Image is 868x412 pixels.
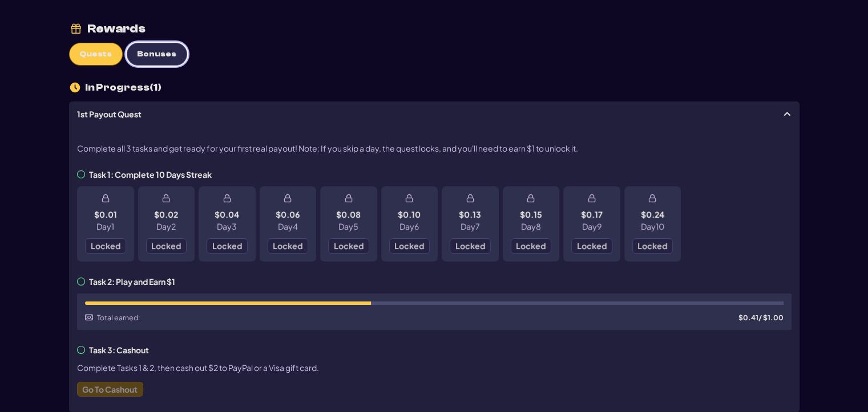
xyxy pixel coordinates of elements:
p: Day 9 [582,222,601,230]
span: Locked [394,242,424,250]
p: Day 5 [338,222,358,230]
h2: In Progress ( 1 ) [69,81,800,93]
p: $0.04 [215,210,239,218]
button: Locked [450,238,491,254]
span: Locked [455,242,485,250]
p: Day 8 [520,222,540,230]
div: $ 0.41 / $1.00 [738,313,784,322]
span: Locked [516,242,546,250]
p: Day 2 [156,222,176,230]
p: $0.06 [276,210,300,218]
p: $0.17 [580,210,602,218]
span: 1st Payout Quest [77,110,782,118]
span: Quests [79,50,112,59]
p: $0.01 [94,210,116,218]
h3: Task 2: Play and Earn $1 [77,278,175,285]
button: Locked [328,238,369,254]
button: Locked [389,238,430,254]
p: Day 10 [640,222,664,230]
p: Day 7 [460,222,479,230]
button: Bonuses [127,43,187,66]
h3: Task 1: Complete 10 Days Streak [77,170,212,178]
span: Bonuses [137,50,176,59]
p: $0.24 [640,210,664,218]
span: Locked [333,242,363,250]
span: Complete Tasks 1 & 2, then cash out $2 to PayPal or a Visa gift card. [77,362,319,374]
p: $0.08 [336,210,361,218]
span: Complete all 3 tasks and get ready for your first real payout! Note: If you skip a day, the quest... [77,142,578,154]
button: Locked [267,238,308,254]
button: Locked [510,238,551,254]
img: rewards [69,22,83,36]
span: Locked [90,242,120,250]
button: Quests [69,43,123,66]
button: Locked [632,238,673,254]
span: Locked [637,242,667,250]
p: Day 4 [277,222,297,230]
button: Locked [207,238,248,254]
button: Locked [571,238,612,254]
p: $0.13 [459,210,481,218]
p: Day 3 [217,222,237,230]
p: $0.10 [398,210,421,218]
span: Locked [273,242,302,250]
p: Day 1 [96,222,114,230]
button: Locked [146,238,187,254]
p: Total earned: [97,313,140,322]
img: icon [69,81,81,93]
span: Locked [151,242,181,250]
button: Locked [85,238,126,254]
p: Day 6 [399,222,419,230]
p: $0.15 [519,210,542,218]
span: Locked [212,242,241,250]
div: Rewards [87,23,146,35]
p: $0.02 [154,210,178,218]
span: Locked [576,242,606,250]
a: 1st Payout Quest [69,101,800,127]
h3: Task 3: Cashout [77,346,149,354]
